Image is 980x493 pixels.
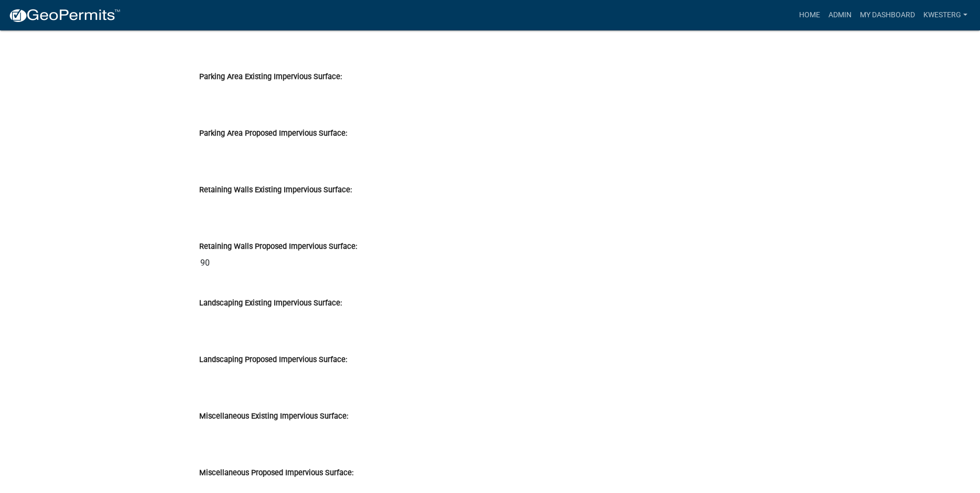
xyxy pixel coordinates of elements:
a: My Dashboard [856,5,919,25]
label: Retaining Walls Existing Impervious Surface: [199,187,352,194]
a: kwesterg [919,5,972,25]
label: Miscellaneous Existing Impervious Surface: [199,413,348,420]
label: Landscaping Existing Impervious Surface: [199,300,342,307]
label: Retaining Walls Proposed Impervious Surface: [199,243,357,250]
label: Landscaping Proposed Impervious Surface: [199,356,347,364]
label: Miscellaneous Proposed Impervious Surface: [199,469,353,477]
label: Parking Area Proposed Impervious Surface: [199,130,347,137]
label: Parking Area Existing Impervious Surface: [199,73,342,81]
a: Admin [824,5,856,25]
a: Home [795,5,824,25]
